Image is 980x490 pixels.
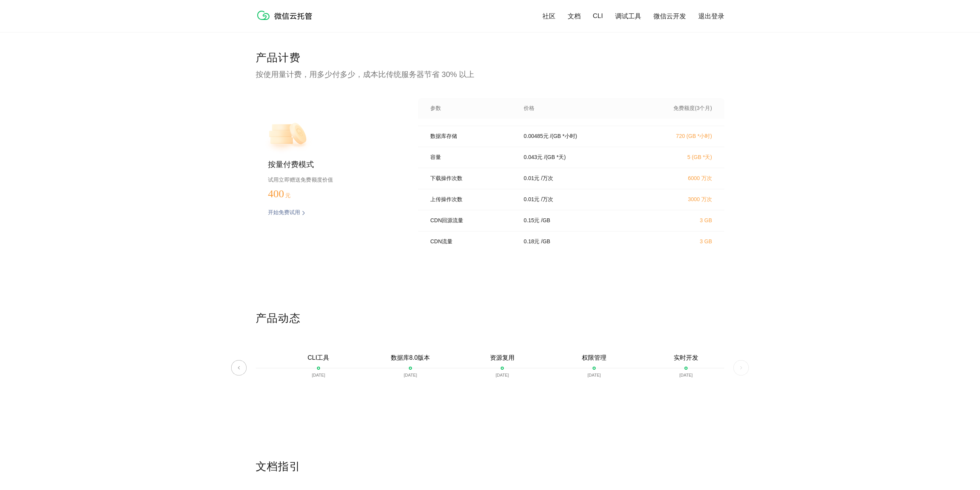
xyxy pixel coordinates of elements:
p: 5 (GB *天) [645,154,712,161]
p: CLI工具 [308,354,330,362]
p: 3 GB [645,217,712,223]
p: 6000 万次 [645,175,712,182]
p: 400 [268,188,306,200]
a: 文档 [568,12,581,21]
a: 调试工具 [615,12,641,21]
p: 资源复用 [490,354,514,362]
p: 参数 [430,105,513,112]
a: 社区 [542,12,555,21]
p: 试用立即赠送免费额度价值 [268,175,394,185]
p: 产品计费 [256,51,724,66]
p: 按量付费模式 [268,159,394,170]
p: 下载操作次数 [430,175,513,182]
p: / GB [541,217,550,224]
p: 实时开发 [674,354,698,362]
p: 0.15 元 [524,217,539,224]
a: 退出登录 [698,12,724,21]
p: 0.01 元 [524,175,539,182]
p: 免费额度(3个月) [645,105,712,112]
p: 数据库存储 [430,133,513,140]
p: 720 (GB *小时) [645,133,712,140]
p: / GB [541,238,550,245]
a: 微信云开发 [653,12,686,21]
p: 3 GB [645,238,712,244]
p: 0.01 元 [524,196,539,203]
p: 按使用量计费，用多少付多少，成本比传统服务器节省 30% 以上 [256,69,724,80]
p: 0.043 元 [524,154,542,161]
p: 开始免费试用 [268,209,300,217]
p: 0.00485 元 [524,133,549,140]
p: [DATE] [404,373,417,377]
span: 元 [285,193,291,198]
p: [DATE] [496,373,509,377]
p: [DATE] [588,373,601,377]
p: [DATE] [679,373,693,377]
img: 微信云托管 [256,8,317,23]
p: / (GB *小时) [550,133,577,140]
p: / 万次 [541,175,553,182]
p: 容量 [430,154,513,161]
p: 3000 万次 [645,196,712,203]
p: / 万次 [541,196,553,203]
p: 数据库8.0版本 [391,354,430,362]
a: 微信云托管 [256,18,317,24]
p: 产品动态 [256,311,724,326]
p: [DATE] [312,373,325,377]
p: 价格 [524,105,534,112]
p: CDN流量 [430,238,513,245]
a: CLI [593,12,603,20]
p: 0.18 元 [524,238,539,245]
p: / (GB *天) [544,154,566,161]
p: 上传操作次数 [430,196,513,203]
p: CDN回源流量 [430,217,513,224]
p: 权限管理 [582,354,606,362]
p: 文档指引 [256,459,724,475]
